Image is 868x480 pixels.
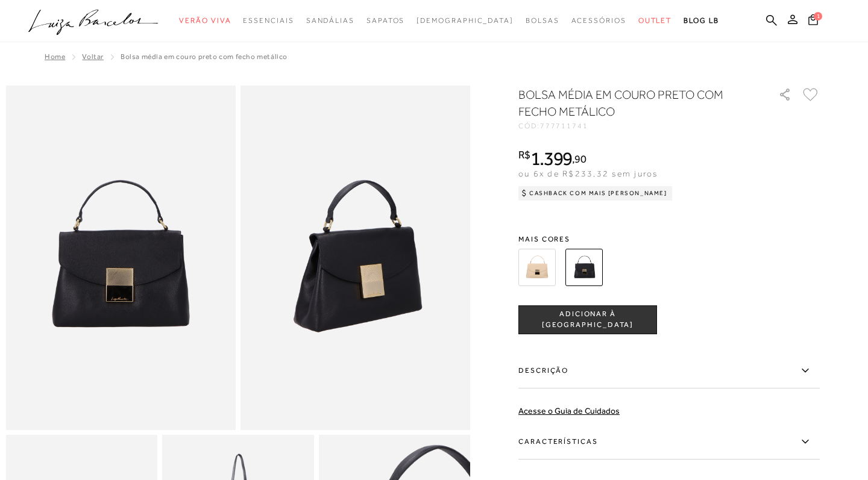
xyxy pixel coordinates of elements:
[814,12,822,20] span: 1
[572,154,586,164] i: ,
[179,10,231,32] a: noSubCategoriesText
[518,86,744,120] h1: BOLSA MÉDIA EM COURO PRETO COM FECHO METÁLICO
[518,169,658,178] span: ou 6x de R$233,32 sem juros
[366,10,404,32] a: noSubCategoriesText
[519,309,656,330] span: ADICIONAR À [GEOGRAPHIC_DATA]
[530,148,573,169] span: 1.399
[565,249,603,286] img: BOLSA MÉDIA EM COURO PRETO COM FECHO METÁLICO
[306,10,354,32] a: noSubCategoriesText
[179,16,231,25] span: Verão Viva
[241,86,470,430] img: image
[6,86,236,430] img: image
[571,16,626,25] span: Acessórios
[526,10,559,32] a: noSubCategoriesText
[518,186,672,201] div: Cashback com Mais [PERSON_NAME]
[518,354,820,388] label: Descrição
[417,10,514,32] a: noSubCategoriesText
[518,122,759,129] div: CÓD:
[684,16,719,25] span: BLOG LB
[540,122,588,130] span: 777711741
[518,425,820,460] label: Características
[684,10,719,32] a: BLOG LB
[638,16,672,25] span: Outlet
[574,152,586,165] span: 90
[306,16,354,25] span: Sandálias
[417,16,514,25] span: [DEMOGRAPHIC_DATA]
[571,10,626,32] a: noSubCategoriesText
[518,305,657,334] button: ADICIONAR À [GEOGRAPHIC_DATA]
[243,16,294,25] span: Essenciais
[121,52,288,61] span: BOLSA MÉDIA EM COURO PRETO COM FECHO METÁLICO
[243,10,294,32] a: noSubCategoriesText
[366,16,404,25] span: Sapatos
[526,16,559,25] span: Bolsas
[638,10,672,32] a: noSubCategoriesText
[518,249,556,286] img: BOLSA MÉDIA EM COURO BEGE NATA COM FECHO METÁLICO
[45,52,65,61] a: Home
[518,149,530,160] i: R$
[518,235,820,243] span: Mais cores
[805,13,822,30] button: 1
[518,406,620,416] a: Acesse o Guia de Cuidados
[82,52,104,61] a: Voltar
